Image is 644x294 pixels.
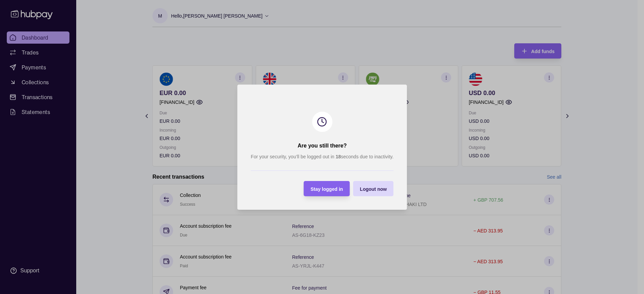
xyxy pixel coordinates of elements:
span: Stay logged in [310,186,343,191]
p: For your security, you’ll be logged out in seconds due to inactivity. [251,153,393,160]
span: Logout now [360,186,387,191]
button: Logout now [353,181,393,196]
strong: 18 [335,154,341,159]
button: Stay logged in [304,181,350,196]
h2: Are you still there? [297,142,347,150]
